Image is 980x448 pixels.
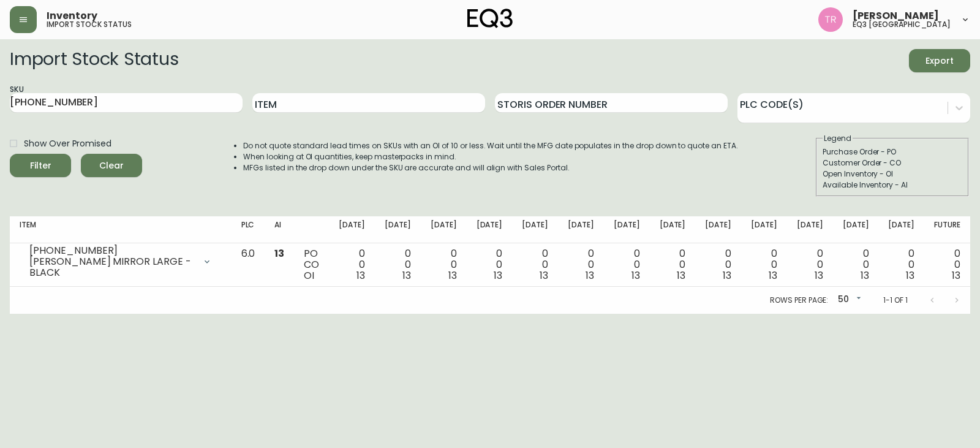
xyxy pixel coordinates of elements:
[274,246,284,260] span: 13
[705,248,731,281] div: 0 0
[833,290,864,310] div: 50
[797,248,823,281] div: 0 0
[431,248,457,281] div: 0 0
[540,268,548,283] span: 13
[919,53,960,69] span: Export
[304,268,314,283] span: OI
[47,21,132,28] h5: import stock status
[10,154,71,177] button: Filter
[741,216,787,243] th: [DATE]
[467,216,513,243] th: [DATE]
[823,146,962,158] div: Purchase Order - PO
[232,216,265,243] th: PLC
[695,216,741,243] th: [DATE]
[614,248,640,281] div: 0 0
[356,268,365,283] span: 13
[883,295,908,306] p: 1-1 of 1
[818,7,843,32] img: 214b9049a7c64896e5c13e8f38ff7a87
[243,140,738,151] li: Do not quote standard lead times on SKUs with an OI of 10 or less. Wait until the MFG date popula...
[47,11,97,21] span: Inventory
[586,268,594,283] span: 13
[375,216,421,243] th: [DATE]
[81,154,142,177] button: Clear
[385,248,411,281] div: 0 0
[232,243,265,287] td: 6.0
[924,216,970,243] th: Future
[843,248,869,281] div: 0 0
[339,248,365,281] div: 0 0
[770,295,828,306] p: Rows per page:
[650,216,696,243] th: [DATE]
[29,256,195,278] div: [PERSON_NAME] MIRROR LARGE - BLACK
[243,151,738,162] li: When looking at OI quantities, keep masterpacks in mind.
[448,268,457,283] span: 13
[853,11,939,21] span: [PERSON_NAME]
[91,158,132,173] span: Clear
[329,216,375,243] th: [DATE]
[888,248,914,281] div: 0 0
[723,268,731,283] span: 13
[467,9,513,28] img: logo
[421,216,467,243] th: [DATE]
[751,248,777,281] div: 0 0
[265,216,294,243] th: AI
[823,133,853,144] legend: Legend
[10,49,178,72] h2: Import Stock Status
[494,268,502,283] span: 13
[823,180,962,191] div: Available Inventory - AI
[24,137,111,150] span: Show Over Promised
[677,268,685,283] span: 13
[604,216,650,243] th: [DATE]
[522,248,548,281] div: 0 0
[861,268,869,283] span: 13
[568,248,594,281] div: 0 0
[10,216,232,243] th: Item
[823,158,962,169] div: Customer Order - CO
[815,268,823,283] span: 13
[558,216,604,243] th: [DATE]
[631,268,640,283] span: 13
[906,268,914,283] span: 13
[512,216,558,243] th: [DATE]
[29,245,195,256] div: [PHONE_NUMBER]
[243,162,738,173] li: MFGs listed in the drop down under the SKU are accurate and will align with Sales Portal.
[660,248,686,281] div: 0 0
[823,169,962,180] div: Open Inventory - OI
[909,49,970,72] button: Export
[833,216,879,243] th: [DATE]
[769,268,777,283] span: 13
[878,216,924,243] th: [DATE]
[477,248,503,281] div: 0 0
[853,21,951,28] h5: eq3 [GEOGRAPHIC_DATA]
[934,248,960,281] div: 0 0
[402,268,411,283] span: 13
[20,248,222,275] div: [PHONE_NUMBER][PERSON_NAME] MIRROR LARGE - BLACK
[304,248,319,281] div: PO CO
[787,216,833,243] th: [DATE]
[952,268,960,283] span: 13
